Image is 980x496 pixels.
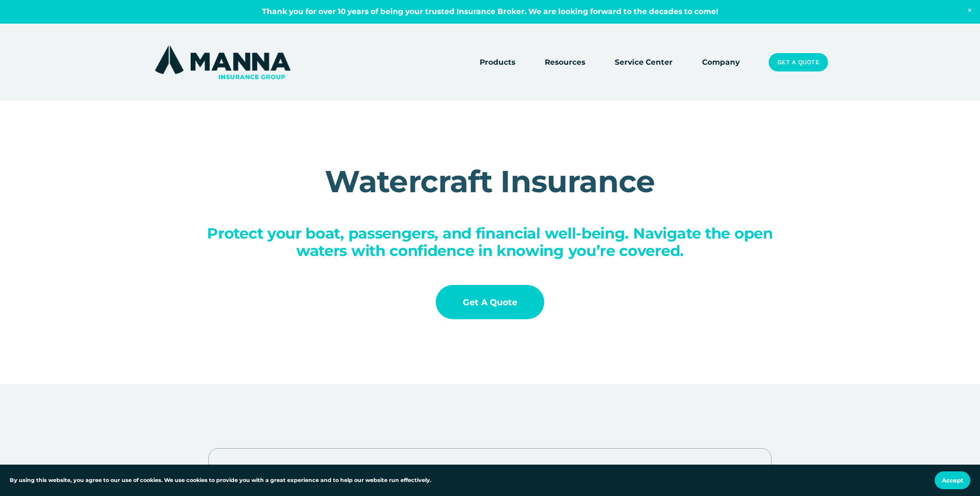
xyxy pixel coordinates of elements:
[152,43,293,81] img: Manna Insurance Group
[769,53,828,71] a: Get a Quote
[480,57,515,69] span: Products
[942,477,963,484] span: Accept
[615,56,673,69] a: Service Center
[935,471,970,489] button: Accept
[436,285,544,319] a: Get a Quote
[545,56,585,69] a: folder dropdown
[10,476,431,485] p: By using this website, you agree to our use of cookies. We use cookies to provide you with a grea...
[207,224,777,259] strong: Protect your boat, passengers, and financial well-being. Navigate the open waters with confidence...
[480,56,515,69] a: folder dropdown
[325,163,655,200] span: Watercraft Insurance
[545,57,585,69] span: Resources
[702,56,740,69] a: Company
